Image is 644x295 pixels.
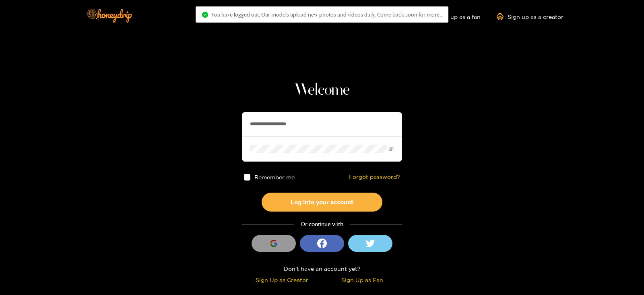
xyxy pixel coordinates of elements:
div: Don't have an account yet? [242,264,402,273]
h1: Welcome [242,81,402,100]
div: Or continue with [242,220,402,229]
span: check-circle [202,12,208,18]
button: Log into your account [262,193,382,212]
div: Sign Up as Fan [324,275,400,285]
span: You have logged out. Our models upload new photos and videos daily. Come back soon for more.. [211,11,442,18]
span: eye-invisible [388,146,394,152]
div: Sign Up as Creator [244,275,320,285]
a: Sign up as a creator [497,13,563,20]
a: Forgot password? [349,174,400,181]
span: Remember me [255,174,295,180]
a: Sign up as a fan [425,13,481,20]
